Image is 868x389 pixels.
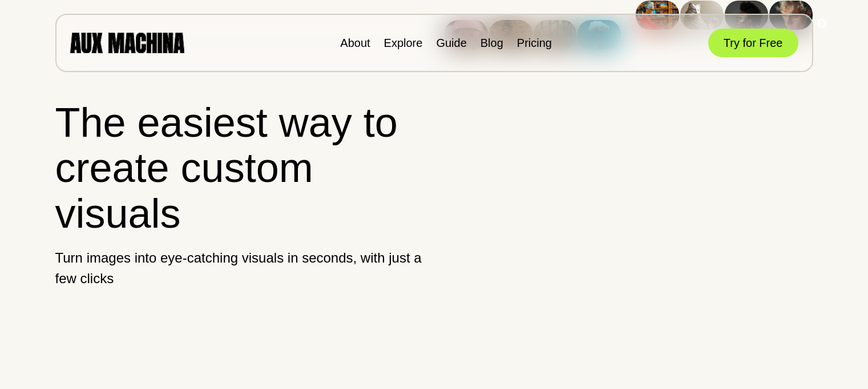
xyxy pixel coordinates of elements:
a: Guide [436,37,466,49]
a: About [340,37,370,49]
button: Try for Free [708,29,798,57]
a: Pricing [517,37,552,49]
a: Explore [384,37,423,49]
a: Blog [481,37,503,49]
img: AUX MACHINA [70,33,184,53]
p: Turn images into eye-catching visuals in seconds, with just a few clicks [55,248,425,289]
h1: The easiest way to create custom visuals [55,100,425,236]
